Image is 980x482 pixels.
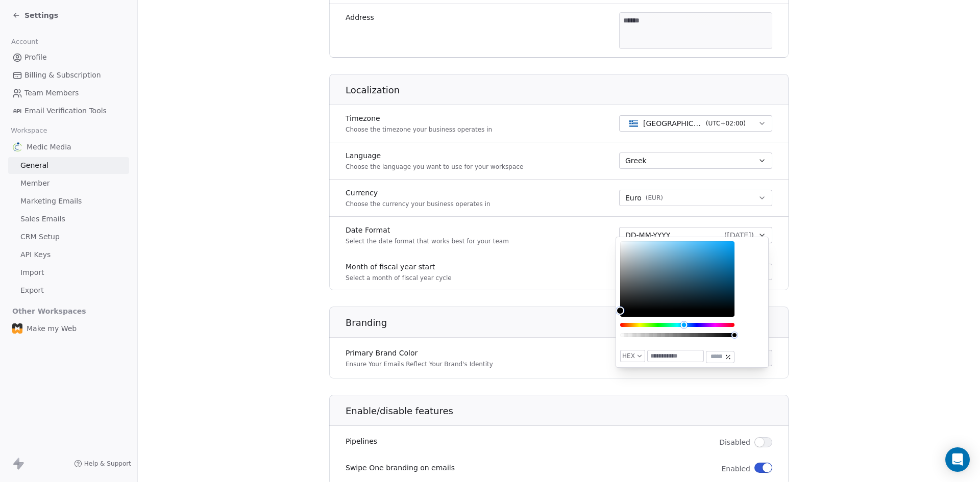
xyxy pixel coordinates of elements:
[8,246,129,263] a: API Keys
[346,150,523,161] label: Language
[7,123,52,138] span: Workspace
[84,460,131,468] span: Help & Support
[719,437,750,447] span: Disabled
[8,229,129,245] a: CRM Setup
[346,163,523,171] p: Choose the language you want to use for your workspace
[8,49,129,66] a: Profile
[625,230,670,240] span: DD-MM-YYYY
[27,142,71,152] span: Medic Media
[12,323,22,334] img: favicon-orng.png
[646,194,663,202] span: ( EUR )
[8,303,90,319] span: Other Workspaces
[945,447,970,472] div: Open Intercom Messenger
[8,103,129,119] a: Email Verification Tools
[20,196,82,207] span: Marketing Emails
[346,200,491,208] p: Choose the currency your business operates in
[625,193,642,204] span: Euro
[346,463,455,473] label: Swipe One branding on emails
[346,317,789,329] h1: Branding
[620,241,734,311] div: Color
[643,118,702,129] span: [GEOGRAPHIC_DATA] - EET
[8,264,129,281] a: Import
[346,84,789,96] h1: Localization
[8,67,129,84] a: Billing & Subscription
[20,214,65,224] span: Sales Emails
[724,230,754,240] span: ( [DATE] )
[8,85,129,102] a: Team Members
[706,119,746,128] span: ( UTC+02:00 )
[346,237,509,245] p: Select the date format that works best for your team
[346,360,493,368] p: Ensure Your Emails Reflect Your Brand's Identity
[346,405,789,417] h1: Enable/disable features
[346,348,493,358] label: Primary Brand Color
[620,350,645,362] button: HEX
[625,156,647,166] span: Greek
[74,460,131,468] a: Help & Support
[8,157,129,174] a: General
[619,115,772,132] button: [GEOGRAPHIC_DATA] - EET(UTC+02:00)
[24,52,47,63] span: Profile
[346,188,491,198] label: Currency
[8,193,129,210] a: Marketing Emails
[346,225,509,235] label: Date Format
[20,249,51,260] span: API Keys
[24,10,58,20] span: Settings
[20,232,60,242] span: CRM Setup
[346,274,452,282] p: Select a month of fiscal year cycle
[346,12,374,22] label: Address
[620,333,734,337] div: Alpha
[20,267,44,278] span: Import
[24,70,101,81] span: Billing & Subscription
[24,106,107,116] span: Email Verification Tools
[619,190,772,206] button: Euro(EUR)
[620,323,734,327] div: Hue
[20,285,44,296] span: Export
[346,113,492,123] label: Timezone
[7,34,42,49] span: Account
[346,436,377,446] label: Pipelines
[8,211,129,227] a: Sales Emails
[346,262,452,272] label: Month of fiscal year start
[20,160,48,171] span: General
[12,142,22,152] img: Logoicon.png
[346,125,492,134] p: Choose the timezone your business operates in
[8,175,129,192] a: Member
[12,10,58,20] a: Settings
[8,282,129,299] a: Export
[24,88,79,98] span: Team Members
[721,464,750,474] span: Enabled
[20,178,50,189] span: Member
[27,323,77,334] span: Make my Web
